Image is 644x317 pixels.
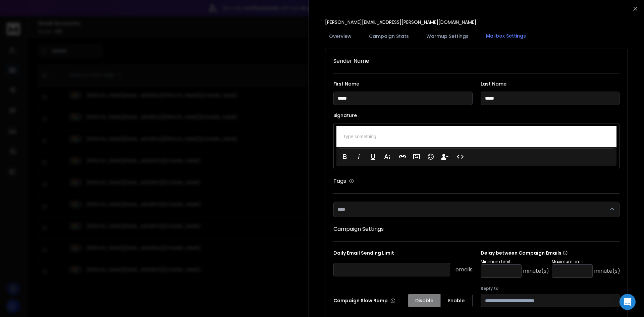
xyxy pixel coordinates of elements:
button: Disable [408,294,440,307]
button: Insert Link (Ctrl+K) [396,150,409,163]
p: Maximum Limit [552,259,620,264]
button: Underline (Ctrl+U) [367,150,379,163]
label: Reply to [481,286,620,291]
label: Last Name [481,82,620,86]
div: Open Intercom Messenger [620,294,636,310]
p: Delay between Campaign Emails [481,250,620,256]
button: Mailbox Settings [482,29,530,44]
button: Italic (Ctrl+I) [353,150,365,163]
button: More Text [381,150,393,163]
p: [PERSON_NAME][EMAIL_ADDRESS][PERSON_NAME][DOMAIN_NAME] [325,19,476,25]
button: Code View [454,150,467,163]
button: Insert Unsubscribe Link [438,150,451,163]
label: First Name [333,82,473,86]
button: Insert Image (Ctrl+P) [410,150,423,163]
label: Signature [333,113,620,118]
button: Enable [440,294,473,307]
p: emails [455,266,473,274]
button: Warmup Settings [422,29,473,44]
button: Campaign Stats [365,29,413,44]
h1: Sender Name [333,57,620,65]
button: Bold (Ctrl+B) [338,150,351,163]
p: minute(s) [594,267,620,275]
h1: Campaign Settings [333,225,620,233]
p: Campaign Slow Ramp [333,297,395,304]
p: Daily Email Sending Limit [333,250,473,259]
button: Overview [325,29,356,44]
h1: Tags [333,177,346,185]
button: Emoticons [424,150,437,163]
p: minute(s) [523,267,549,275]
p: Minimum Limit [481,259,549,264]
